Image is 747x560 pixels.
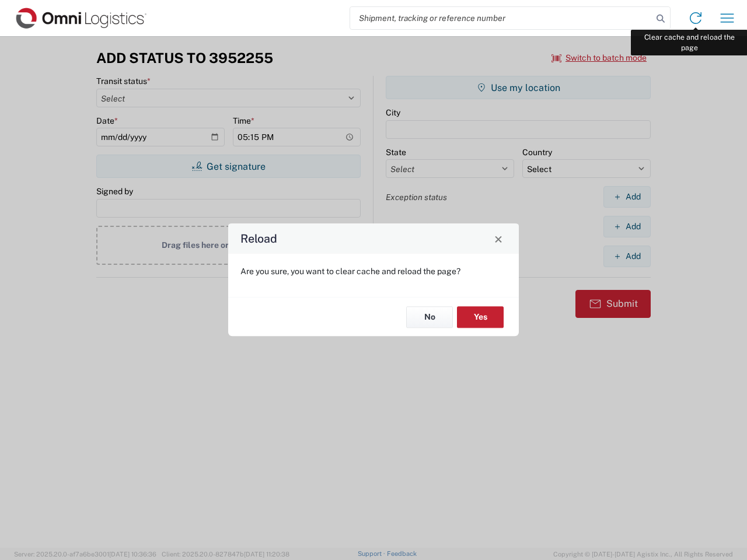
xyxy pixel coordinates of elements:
button: Yes [457,306,504,328]
button: No [406,306,453,328]
input: Shipment, tracking or reference number [350,7,652,29]
button: Close [490,230,507,247]
p: Are you sure, you want to clear cache and reload the page? [240,266,507,276]
h4: Reload [240,230,277,247]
